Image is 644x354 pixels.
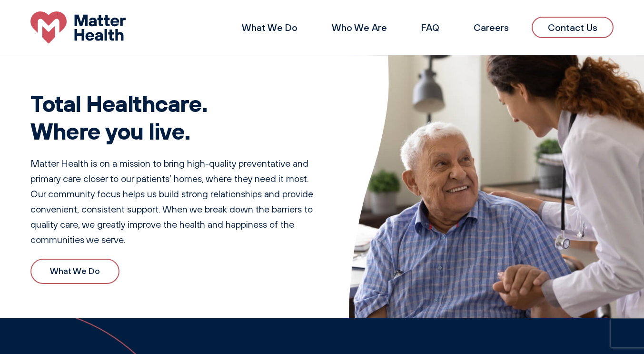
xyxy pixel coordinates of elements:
a: Contact Us [532,17,614,38]
a: What We Do [30,259,119,284]
a: What We Do [242,21,297,33]
h1: Total Healthcare. Where you live. [30,90,326,144]
p: Matter Health is on a mission to bring high-quality preventative and primary care closer to our p... [30,156,326,247]
a: FAQ [421,21,439,33]
a: Who We Are [332,21,387,33]
a: Careers [474,21,509,33]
